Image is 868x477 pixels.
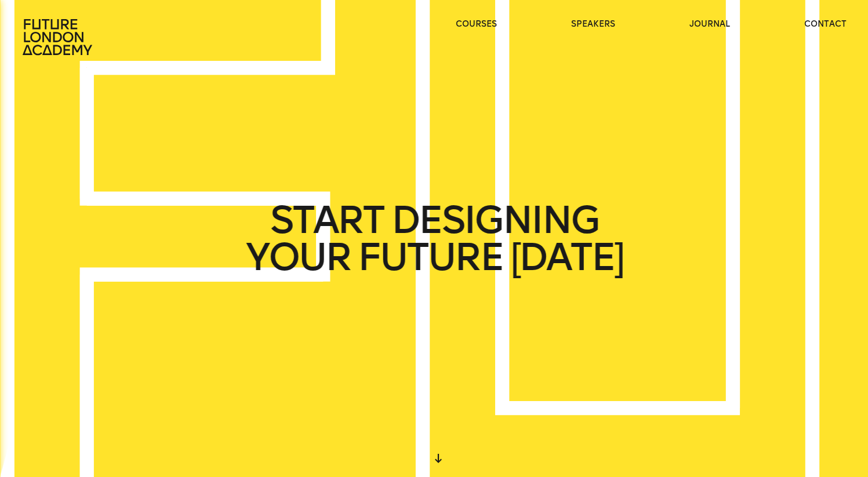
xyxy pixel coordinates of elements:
[456,19,497,30] a: courses
[804,19,847,30] a: contact
[689,19,730,30] a: journal
[510,239,623,276] span: [DATE]
[358,239,503,276] span: FUTURE
[270,202,383,239] span: START
[391,202,598,239] span: DESIGNING
[245,239,350,276] span: YOUR
[571,19,615,30] a: speakers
